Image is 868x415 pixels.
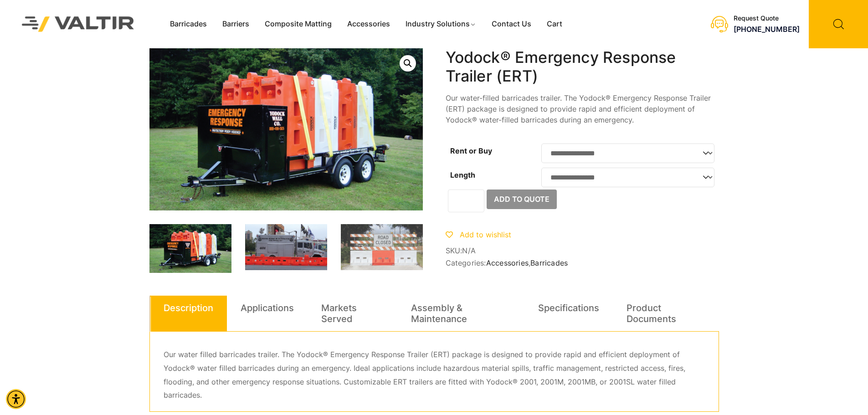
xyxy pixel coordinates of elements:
a: Accessories [339,17,398,31]
a: Industry Solutions [398,17,484,31]
span: N/A [462,246,476,255]
div: Accessibility Menu [6,389,26,409]
button: Add to Quote [487,190,557,210]
a: call (888) 496-3625 [734,25,800,34]
a: Add to wishlist [446,230,511,239]
img: Yodock-ERT-Main-Image.png [149,224,231,273]
a: Specifications [538,296,599,320]
span: Add to wishlist [460,230,511,239]
input: Product quantity [448,190,484,212]
a: Description [164,296,213,320]
img: Valtir Rentals [10,5,146,43]
a: Accessories [486,258,529,267]
a: Barricades [530,258,568,267]
span: SKU: [446,246,719,255]
a: Markets Served [321,296,384,331]
div: Request Quote [734,15,800,22]
a: Cart [539,17,570,31]
a: Barricades [162,17,215,31]
a: Contact Us [484,17,539,31]
a: Assembly & Maintenance [411,296,511,331]
a: Product Documents [627,296,705,331]
label: Length [450,170,475,179]
span: Categories: , [446,259,719,267]
p: Our water filled barricades trailer. The Yodock® Emergency Response Trailer (ERT) package is desi... [164,348,705,403]
h1: Yodock® Emergency Response Trailer (ERT) [446,48,719,86]
p: Our water-filled barricades trailer. The Yodock® Emergency Response Trailer (ERT) package is desi... [446,92,719,125]
label: Rent or Buy [450,146,492,155]
a: Barriers [215,17,257,31]
a: Composite Matting [257,17,339,31]
img: THR-Yodock-ERT-inset-1.jpg [341,224,423,270]
a: Applications [241,296,294,320]
img: THR-Yodock-ERT-inset-2.jpg [245,224,327,270]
